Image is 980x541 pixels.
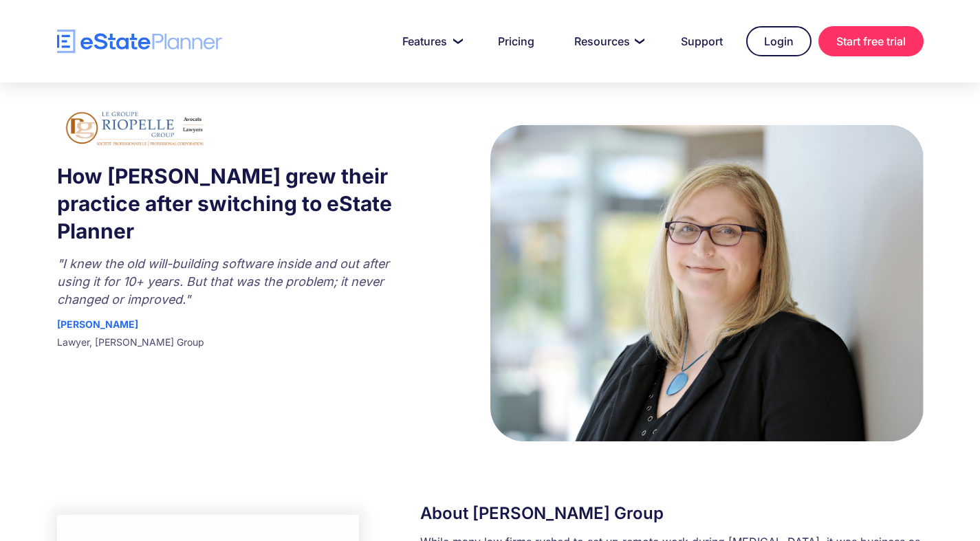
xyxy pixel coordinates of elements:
a: Pricing [481,27,551,55]
p: Lawyer, [PERSON_NAME] Group [57,316,404,351]
a: Start free trial [818,26,924,56]
h1: How [PERSON_NAME] grew their practice after switching to eState Planner [57,162,404,245]
a: Login [746,26,812,56]
img: logo of Peffers Law [57,110,213,148]
a: Features [386,27,475,55]
a: Support [664,27,739,55]
strong: [PERSON_NAME] [57,318,138,330]
h2: About [PERSON_NAME] Group [420,501,924,526]
a: Resources [558,27,657,55]
em: "I knew the old will-building software inside and out after using it for 10+ years. But that was ... [57,256,389,307]
a: home [57,30,222,54]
